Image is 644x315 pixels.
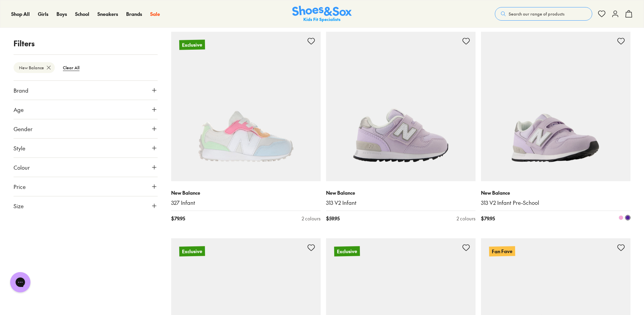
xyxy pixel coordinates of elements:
[56,10,67,18] a: Boys
[11,10,30,18] a: Shop All
[171,199,321,207] a: 327 Infant
[75,10,89,17] span: School
[292,6,352,22] img: SNS_Logo_Responsive.svg
[14,119,158,138] button: Gender
[14,196,158,215] button: Size
[150,10,160,18] a: Sale
[457,215,476,222] div: 2 colours
[14,177,158,196] button: Price
[14,125,32,133] span: Gender
[14,86,28,94] span: Brand
[14,38,158,49] p: Filters
[302,215,321,222] div: 2 colours
[509,11,565,17] span: Search our range of products
[326,215,340,222] span: $ 59.95
[7,270,34,295] iframe: Gorgias live chat messenger
[38,10,48,17] span: Girls
[75,10,89,18] a: School
[14,163,30,171] span: Colour
[489,246,515,256] p: Fan Fave
[14,81,158,100] button: Brand
[97,10,118,18] a: Sneakers
[14,183,26,191] span: Price
[126,10,142,17] span: Brands
[326,199,476,207] a: 313 V2 Infant
[179,246,205,256] p: Exclusive
[495,7,592,21] button: Search our range of products
[171,215,185,222] span: $ 79.95
[171,189,321,196] p: New Balance
[171,32,321,181] a: Exclusive
[14,158,158,177] button: Colour
[14,139,158,157] button: Style
[14,100,158,119] button: Age
[126,10,142,18] a: Brands
[14,144,25,152] span: Style
[150,10,160,17] span: Sale
[334,246,360,256] p: Exclusive
[481,215,495,222] span: $ 79.95
[14,105,24,114] span: Age
[97,10,118,17] span: Sneakers
[481,199,630,207] a: 313 V2 Infant Pre-School
[11,10,30,17] span: Shop All
[57,62,85,74] btn: Clear All
[38,10,48,18] a: Girls
[179,40,205,50] p: Exclusive
[56,10,67,17] span: Boys
[292,6,352,22] a: Shoes & Sox
[14,202,24,210] span: Size
[14,62,55,73] btn: New Balance
[481,189,630,196] p: New Balance
[326,189,476,196] p: New Balance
